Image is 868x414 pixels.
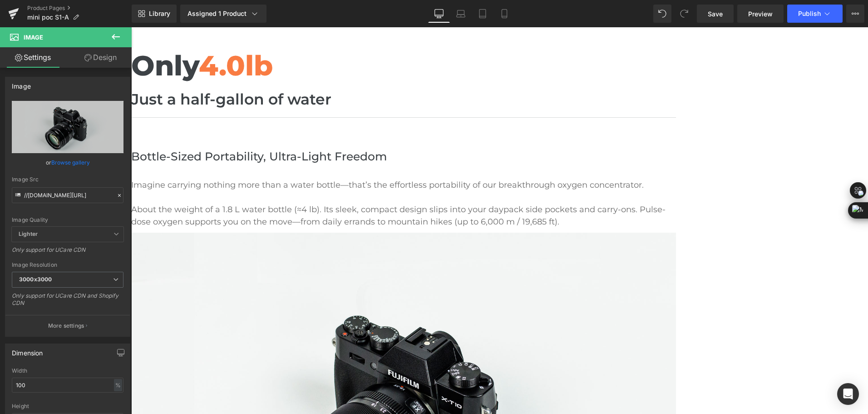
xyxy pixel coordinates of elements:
button: Publish [787,5,843,23]
button: More settings [5,315,130,336]
input: Link [12,187,123,203]
b: Lighter [19,230,38,237]
b: 3000x3000 [19,276,52,283]
iframe: To enrich screen reader interactions, please activate Accessibility in Grammarly extension settings [131,27,868,414]
a: Desktop [428,5,450,23]
span: Save [708,9,723,19]
div: Dimension [12,344,43,357]
div: Image Src [12,176,123,183]
button: Redo [675,5,693,23]
div: Image Quality [12,217,123,223]
div: Image Resolution [12,262,123,268]
a: Browse gallery [51,155,90,170]
span: Image [24,34,43,41]
div: Image [12,77,31,90]
p: More settings [48,322,84,330]
button: More [846,5,864,23]
span: mini poc S1-A [27,14,69,21]
span: Preview [748,9,773,19]
a: New Library [132,5,177,23]
span: Publish [798,10,821,17]
div: Only support for UCare CDN [12,246,123,259]
div: Width [12,368,123,374]
a: Preview [737,5,784,23]
div: Height [12,403,123,409]
a: Design [68,47,133,68]
button: Undo [653,5,671,23]
input: auto [12,378,123,393]
div: Open Intercom Messenger [837,383,859,405]
a: Laptop [450,5,472,23]
a: Tablet [472,5,493,23]
a: Mobile [493,5,515,23]
a: Product Pages [27,5,132,12]
div: Only support for UCare CDN and Shopify CDN [12,292,123,313]
div: or [12,158,123,167]
div: Assigned 1 Product [187,9,259,18]
span: Library [149,10,170,18]
div: % [114,379,122,391]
